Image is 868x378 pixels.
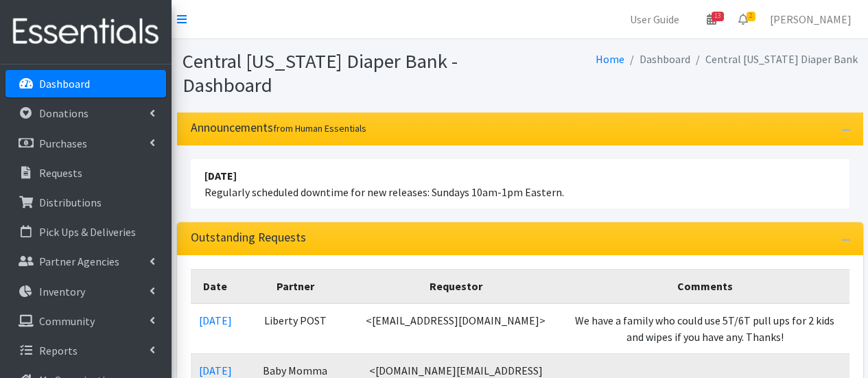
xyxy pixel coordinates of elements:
a: Partner Agencies [5,248,166,275]
th: Date [191,270,240,304]
td: Liberty POST [240,303,351,354]
a: [DATE] [199,314,232,327]
p: Partner Agencies [39,255,119,268]
a: 2 [727,5,759,33]
p: Pick Ups & Deliveries [39,225,136,239]
span: 2 [747,12,755,21]
a: Requests [5,159,166,187]
p: Purchases [39,137,87,150]
a: Community [5,307,166,335]
th: Partner [240,270,351,304]
p: Dashboard [39,77,90,91]
h1: Central [US_STATE] Diaper Bank - Dashboard [183,49,515,97]
h3: Outstanding Requests [191,231,306,245]
p: Distributions [39,196,102,209]
p: Requests [39,166,82,180]
td: <[EMAIL_ADDRESS][DOMAIN_NAME]> [351,303,560,354]
a: Dashboard [5,70,166,97]
a: Reports [5,337,166,364]
h3: Announcements [191,121,366,135]
p: Inventory [39,285,85,298]
p: Donations [39,106,89,120]
a: Home [596,52,624,66]
li: Central [US_STATE] Diaper Bank [690,49,858,69]
a: Inventory [5,278,166,305]
th: Comments [561,270,849,304]
p: Reports [39,344,78,357]
a: Donations [5,99,166,127]
li: Dashboard [624,49,690,69]
li: Regularly scheduled downtime for new releases: Sundays 10am-1pm Eastern. [191,159,849,209]
a: Pick Ups & Deliveries [5,218,166,246]
a: 13 [696,5,727,33]
a: Distributions [5,189,166,216]
a: User Guide [619,5,690,33]
a: [DATE] [199,364,232,377]
a: [PERSON_NAME] [759,5,863,33]
span: 13 [712,12,724,21]
p: Community [39,314,95,328]
strong: [DATE] [204,169,237,182]
small: from Human Essentials [273,122,366,134]
td: We have a family who could use 5T/6T pull ups for 2 kids and wipes if you have any. Thanks! [561,303,849,354]
th: Requestor [351,270,560,304]
img: HumanEssentials [5,9,166,55]
a: Purchases [5,130,166,157]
